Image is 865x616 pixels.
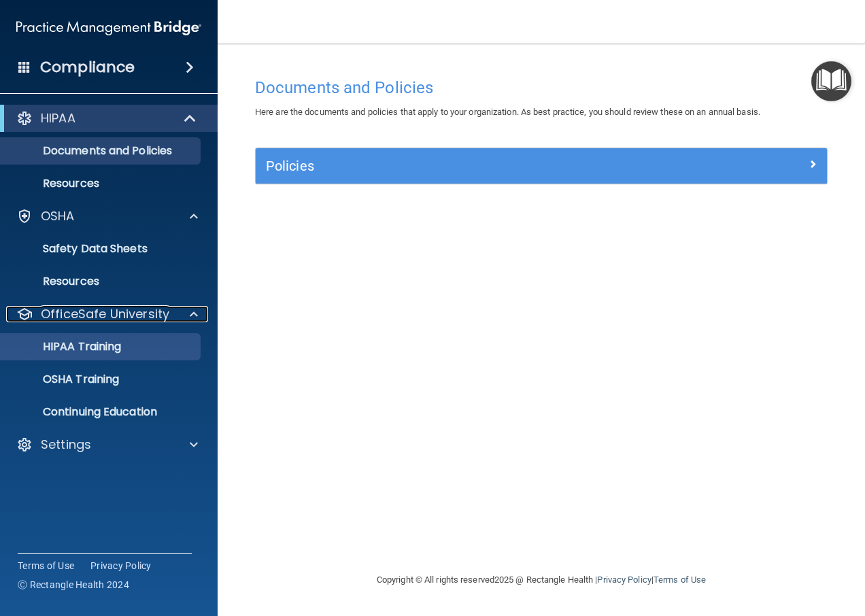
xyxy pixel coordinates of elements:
a: Privacy Policy [597,575,651,585]
p: Continuing Education [9,405,194,419]
a: Policies [266,155,817,177]
p: HIPAA Training [9,340,121,354]
p: Safety Data Sheets [9,242,194,256]
a: Privacy Policy [90,559,152,572]
p: HIPAA [41,110,75,126]
a: HIPAA [16,110,197,126]
img: PMB logo [16,14,201,41]
p: Settings [41,437,91,453]
p: Resources [9,177,194,190]
p: OSHA [41,208,75,224]
a: Settings [16,437,198,453]
p: Documents and Policies [9,144,194,158]
a: Terms of Use [654,575,706,585]
span: Ⓒ Rectangle Health 2024 [18,578,129,592]
h5: Policies [266,158,674,173]
a: OSHA [16,208,198,224]
p: Resources [9,275,194,288]
a: Terms of Use [18,559,74,572]
a: OfficeSafe University [16,306,198,322]
h4: Compliance [40,58,135,77]
div: Copyright © All rights reserved 2025 @ Rectangle Health | | [293,558,790,602]
button: Open Resource Center [811,61,851,101]
h4: Documents and Policies [255,79,828,97]
p: OSHA Training [9,373,119,386]
span: Here are the documents and policies that apply to your organization. As best practice, you should... [255,107,760,117]
iframe: Drift Widget Chat Controller [630,519,849,574]
p: OfficeSafe University [41,306,169,322]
